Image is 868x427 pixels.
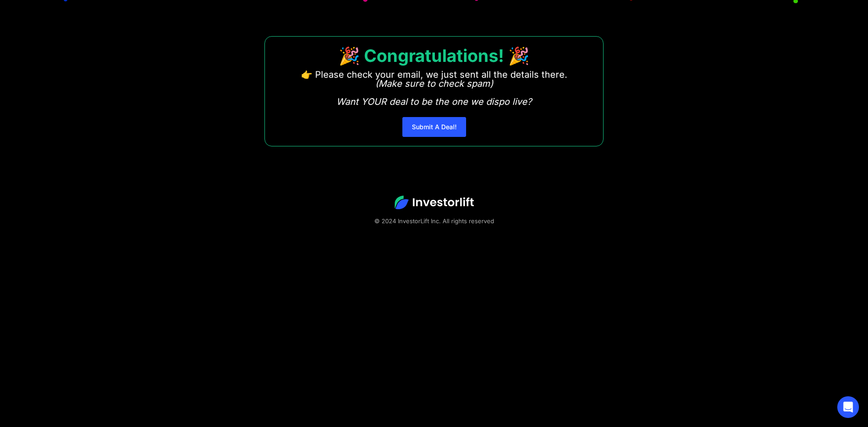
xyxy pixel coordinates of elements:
p: 👉 Please check your email, we just sent all the details there. ‍ [301,70,567,106]
strong: 🎉 Congratulations! 🎉 [339,45,529,66]
a: Submit A Deal! [402,117,466,137]
div: © 2024 InvestorLift Inc. All rights reserved [32,216,836,225]
em: (Make sure to check spam) Want YOUR deal to be the one we dispo live? [336,78,532,107]
div: Open Intercom Messenger [837,396,859,418]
